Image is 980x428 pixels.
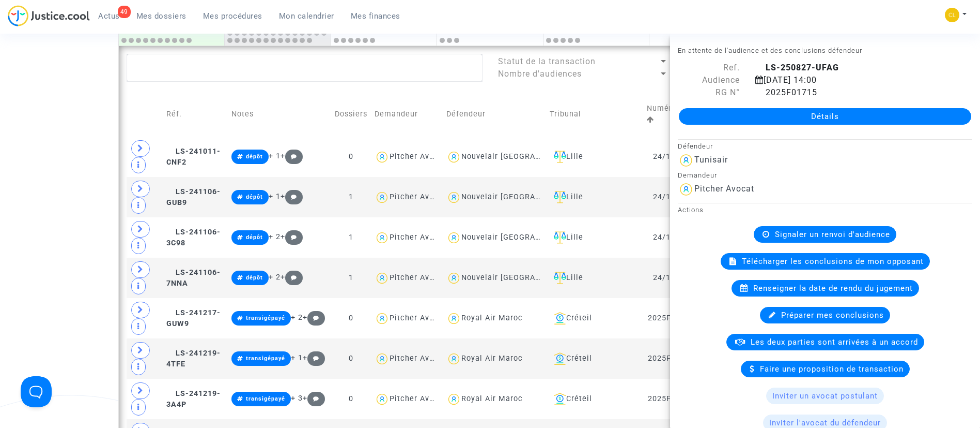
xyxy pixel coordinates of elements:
[90,8,128,24] a: 49Actus
[118,6,131,18] div: 49
[498,69,582,79] span: Nombre d'audiences
[390,152,446,161] div: Pitcher Avocat
[279,11,334,21] span: Mon calendrier
[781,311,884,320] span: Préparer mes conclusions
[446,190,461,205] img: icon-user.svg
[554,191,566,203] img: icon-faciliter-sm.svg
[166,389,221,409] span: LS-241219-3A4P
[271,8,343,24] a: Mon calendrier
[228,92,331,137] td: Notes
[269,273,281,282] span: + 2
[748,74,954,86] div: [DATE] 14:00
[351,11,400,21] span: Mes finances
[291,394,303,403] span: + 3
[751,337,918,347] span: Les deux parties sont arrivées à un accord
[375,351,390,366] img: icon-user.svg
[269,232,281,241] span: + 2
[291,313,303,322] span: + 2
[772,391,878,401] span: Inviter un avocat postulant
[246,355,285,362] span: transigépayé
[281,192,303,201] span: +
[643,177,699,217] td: 24/12491
[390,273,446,282] div: Pitcher Avocat
[461,394,523,403] div: Royal Air Maroc
[670,74,748,86] div: Audience
[246,194,263,200] span: dépôt
[678,206,704,214] small: Actions
[375,311,390,326] img: icon-user.svg
[246,315,285,321] span: transigépayé
[331,92,371,137] td: Dossiers
[390,314,446,322] div: Pitcher Avocat
[166,308,221,329] span: LS-241217-GUW9
[195,8,271,24] a: Mes procédures
[760,364,904,374] span: Faire une proposition de transaction
[694,184,754,194] div: Pitcher Avocat
[550,231,640,244] div: Lille
[554,231,566,244] img: icon-faciliter-sm.svg
[694,155,728,165] div: Tunisair
[446,311,461,326] img: icon-user.svg
[136,11,186,21] span: Mes dossiers
[550,352,640,365] div: Créteil
[554,312,566,324] img: icon-banque.svg
[246,153,263,160] span: dépôt
[166,187,221,208] span: LS-241106-GUB9
[678,152,694,169] img: icon-user.svg
[678,181,694,198] img: icon-user.svg
[446,230,461,245] img: icon-user.svg
[269,192,281,201] span: + 1
[461,193,580,201] div: Nouvelair [GEOGRAPHIC_DATA]
[643,137,699,177] td: 24/12289
[679,108,971,125] a: Détails
[643,338,699,379] td: 2025F00200
[550,393,640,405] div: Créteil
[446,392,461,407] img: icon-user.svg
[21,376,52,407] iframe: Help Scout Beacon - Open
[945,8,959,22] img: 6fca9af68d76bfc0a5525c74dfee314f
[446,271,461,286] img: icon-user.svg
[331,137,371,177] td: 0
[753,284,913,293] span: Renseigner la date de rendu du jugement
[766,63,839,72] b: LS-250827-UFAG
[461,273,580,282] div: Nouvelair [GEOGRAPHIC_DATA]
[269,152,281,160] span: + 1
[163,92,228,137] td: Réf.
[554,272,566,284] img: icon-faciliter-sm.svg
[371,92,443,137] td: Demandeur
[166,147,221,167] span: LS-241011-CNF2
[550,151,640,163] div: Lille
[446,351,461,366] img: icon-user.svg
[643,217,699,258] td: 24/12495
[546,92,643,137] td: Tribunal
[678,171,717,179] small: Demandeur
[303,313,325,322] span: +
[461,233,580,242] div: Nouvelair [GEOGRAPHIC_DATA]
[769,418,881,427] span: Inviter l'avocat du défendeur
[331,379,371,419] td: 0
[643,258,699,298] td: 24/12502
[554,393,566,405] img: icon-banque.svg
[742,257,924,266] span: Télécharger les conclusions de mon opposant
[166,228,221,248] span: LS-241106-3C98
[303,353,325,362] span: +
[331,177,371,217] td: 1
[375,190,390,205] img: icon-user.svg
[390,193,446,201] div: Pitcher Avocat
[246,274,263,281] span: dépôt
[303,394,325,403] span: +
[203,11,262,21] span: Mes procédures
[554,352,566,365] img: icon-banque.svg
[291,353,303,362] span: + 1
[678,47,862,54] small: En attente de l'audience et des conclusions défendeur
[281,232,303,241] span: +
[550,191,640,203] div: Lille
[375,150,390,165] img: icon-user.svg
[554,151,566,163] img: icon-faciliter-sm.svg
[375,271,390,286] img: icon-user.svg
[550,272,640,284] div: Lille
[331,298,371,338] td: 0
[375,230,390,245] img: icon-user.svg
[281,273,303,282] span: +
[643,298,699,338] td: 2025F00195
